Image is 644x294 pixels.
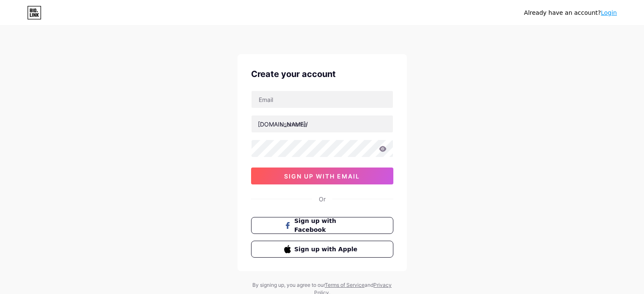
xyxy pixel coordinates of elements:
button: Sign up with Facebook [251,217,393,234]
input: username [252,115,393,132]
div: Create your account [251,68,393,80]
div: Or [319,195,326,203]
button: sign up with email [251,168,393,184]
div: Already have an account? [524,8,617,17]
a: Login [601,9,617,16]
div: [DOMAIN_NAME]/ [258,120,308,129]
button: Sign up with Apple [251,241,393,258]
span: Sign up with Apple [294,245,360,254]
a: Terms of Service [325,282,365,288]
span: Sign up with Facebook [294,217,360,234]
input: Email [252,91,393,108]
span: sign up with email [284,173,360,180]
